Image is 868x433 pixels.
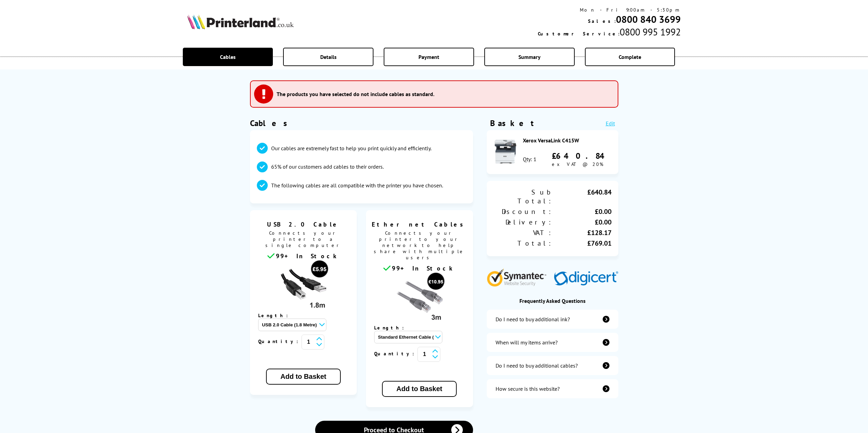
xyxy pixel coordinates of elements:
[250,118,473,128] h1: Cables
[496,316,570,323] div: Do I need to buy additional ink?
[538,31,620,37] span: Customer Service:
[487,379,618,398] a: secure-website
[258,338,301,344] span: Quantity:
[553,239,612,248] div: £769.01
[487,310,618,329] a: additional-ink
[552,151,612,161] div: £640.84
[271,182,443,189] p: The following cables are all compatible with the printer you have chosen.
[255,220,352,228] span: USB 2.0 Cable
[620,26,681,38] span: 0800 995 1992
[496,362,578,369] div: Do I need to buy additional cables?
[496,385,560,392] div: How secure is this website?
[487,356,618,375] a: additional-cables
[494,140,517,164] img: Xerox VersaLink C415W
[278,260,329,311] img: usb cable
[371,220,468,228] span: Ethernet Cables
[554,271,618,287] img: Digicert
[277,91,435,97] h3: The products you have selected do not include cables as standard.
[494,188,553,205] div: Sub Total:
[523,137,612,144] div: Xerox VersaLink C415W
[276,252,339,260] span: 99+ In Stock
[494,239,553,248] div: Total:
[616,13,681,26] a: 0800 840 3699
[538,7,681,13] div: Mon - Fri 9:00am - 5:30pm
[588,18,616,24] span: Sales:
[487,297,618,304] div: Frequently Asked Questions
[487,333,618,352] a: items-arrive
[271,144,431,152] p: Our cables are extremely fast to help you print quickly and efficiently.
[496,339,558,346] div: When will my items arrive?
[394,272,445,323] img: Ethernet cable
[392,264,455,272] span: 99+ In Stock
[266,369,340,385] button: Add to Basket
[490,118,534,128] div: Basket
[320,53,337,60] span: Details
[553,207,612,216] div: £0.00
[494,228,553,237] div: VAT:
[258,312,295,319] span: Length:
[253,228,354,252] span: Connects your printer to a single computer
[220,53,236,60] span: Cables
[187,14,294,29] img: Printerland Logo
[382,381,456,397] button: Add to Basket
[271,163,384,170] p: 65% of our customers add cables to their orders.
[552,161,603,167] span: ex VAT @ 20%
[518,53,541,60] span: Summary
[494,207,553,216] div: Discount:
[369,228,470,264] span: Connects your printer to your network to help share with multiple users
[606,120,615,127] a: Edit
[553,218,612,227] div: £0.00
[374,325,411,331] span: Length:
[553,188,612,205] div: £640.84
[553,228,612,237] div: £128.17
[487,267,551,287] img: Symantec Website Security
[374,351,417,357] span: Quantity:
[523,156,536,163] div: Qty: 1
[619,53,641,60] span: Complete
[418,53,439,60] span: Payment
[494,218,553,227] div: Delivery:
